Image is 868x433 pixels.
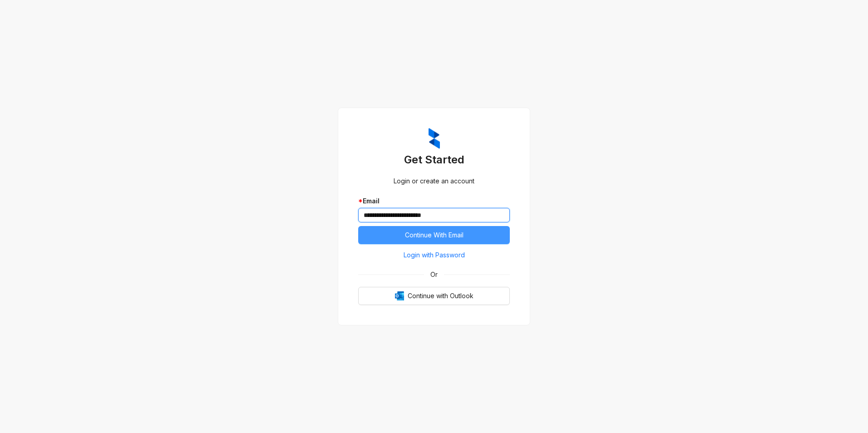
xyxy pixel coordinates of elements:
[404,250,465,260] span: Login with Password
[358,153,510,167] h3: Get Started
[395,291,404,300] img: Outlook
[358,248,510,262] button: Login with Password
[358,287,510,305] button: OutlookContinue with Outlook
[358,176,510,186] div: Login or create an account
[408,291,473,301] span: Continue with Outlook
[358,196,510,206] div: Email
[429,128,440,149] img: ZumaIcon
[424,270,444,280] span: Or
[405,230,464,240] span: Continue With Email
[358,226,510,244] button: Continue With Email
